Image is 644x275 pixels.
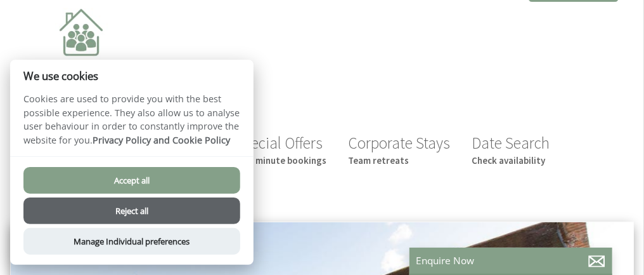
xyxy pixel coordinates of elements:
[472,154,550,166] small: Check availability
[23,198,240,224] button: Reject all
[18,1,145,128] img: Malherbie Group Stays
[10,70,254,82] h2: We use cookies
[348,154,450,166] small: Team retreats
[10,92,254,156] p: Cookies are used to provide you with the best possible experience. They also allow us to analyse ...
[23,167,240,194] button: Accept all
[235,133,326,166] a: Special OffersLast minute bookings
[23,228,240,255] button: Manage Individual preferences
[348,133,450,166] a: Corporate StaysTeam retreats
[416,254,606,267] p: Enquire Now
[93,134,230,146] a: Privacy Policy and Cookie Policy
[235,154,326,166] small: Last minute bookings
[472,133,550,166] a: Date SearchCheck availability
